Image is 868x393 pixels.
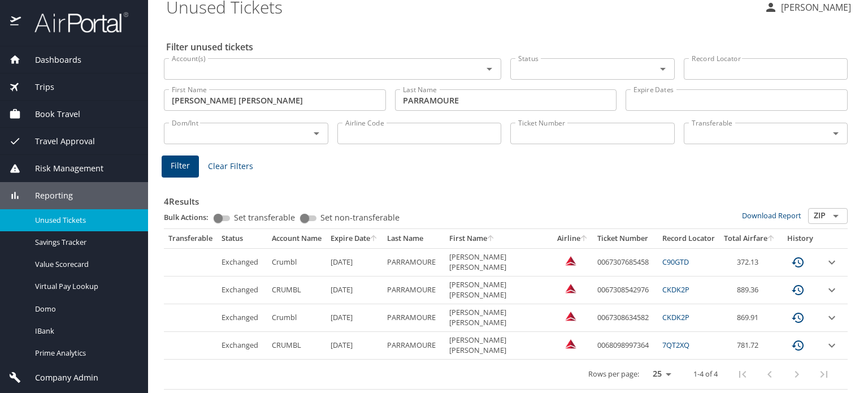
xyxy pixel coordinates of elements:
span: Set transferable [234,214,295,222]
h3: 4 Results [164,188,848,208]
button: expand row [825,311,839,325]
button: Open [828,208,844,224]
img: Delta Airlines [565,310,576,322]
span: Reporting [21,189,73,202]
a: 7QT2XQ [662,340,689,350]
td: PARRAMOURE [383,332,445,360]
th: History [780,229,821,248]
th: Ticket Number [593,229,658,248]
td: Exchanged [217,277,267,304]
td: 0067307685458 [593,248,658,276]
td: Exchanged [217,248,267,276]
span: Savings Tracker [35,237,134,248]
span: Book Travel [21,108,80,120]
a: CKDK2P [662,312,689,322]
span: Risk Management [21,162,103,175]
button: Open [481,61,497,77]
select: rows per page [644,366,675,383]
th: Total Airfare [719,229,780,248]
span: Trips [21,81,54,93]
td: [DATE] [326,248,383,276]
td: [DATE] [326,332,383,360]
h2: Filter unused tickets [166,38,850,56]
span: Prime Analytics [35,348,134,359]
td: 0067308542976 [593,277,658,304]
a: C90GTD [662,257,689,267]
span: IBank [35,326,134,336]
p: [PERSON_NAME] [778,1,851,14]
button: sort [767,235,775,243]
td: 372.13 [719,248,780,276]
button: Open [309,126,324,141]
p: Bulk Actions: [164,212,218,222]
button: Open [828,126,844,141]
td: PARRAMOURE [383,304,445,332]
th: Last Name [383,229,445,248]
div: Transferable [168,234,212,244]
button: sort [580,235,588,243]
span: Clear Filters [208,159,253,174]
table: custom pagination table [164,229,848,390]
td: 781.72 [719,332,780,360]
a: Download Report [742,210,801,221]
span: Domo [35,304,134,314]
img: Delta Airlines [565,338,576,349]
td: 889.36 [719,277,780,304]
td: CRUMBL [267,332,326,360]
button: sort [370,235,378,243]
span: Value Scorecard [35,259,134,270]
span: Set non-transferable [320,214,400,222]
span: Filter [171,159,190,173]
td: PARRAMOURE [383,248,445,276]
th: Account Name [267,229,326,248]
th: Expire Date [326,229,383,248]
span: Company Admin [21,372,98,384]
td: PARRAMOURE [383,277,445,304]
button: Filter [162,156,199,178]
td: [PERSON_NAME] [PERSON_NAME] [445,304,553,332]
button: expand row [825,339,839,352]
th: Status [217,229,267,248]
button: Clear Filters [203,156,258,177]
th: Record Locator [658,229,719,248]
img: Delta Airlines [565,283,576,294]
th: Airline [553,229,593,248]
td: Crumbl [267,304,326,332]
button: Open [655,61,671,77]
img: Delta Airlines [565,255,576,266]
img: icon-airportal.png [10,11,22,33]
td: 869.91 [719,304,780,332]
th: First Name [445,229,553,248]
td: [PERSON_NAME] [PERSON_NAME] [445,248,553,276]
td: 0067308634582 [593,304,658,332]
td: [PERSON_NAME] [PERSON_NAME] [445,277,553,304]
a: CKDK2P [662,284,689,295]
button: expand row [825,283,839,297]
td: Exchanged [217,304,267,332]
td: [DATE] [326,304,383,332]
td: Crumbl [267,248,326,276]
img: airportal-logo.png [22,11,128,33]
span: Travel Approval [21,135,95,148]
p: 1-4 of 4 [693,370,718,378]
p: Rows per page: [588,370,639,378]
span: Unused Tickets [35,215,134,226]
span: Virtual Pay Lookup [35,281,134,292]
td: [PERSON_NAME] [PERSON_NAME] [445,332,553,360]
td: [DATE] [326,277,383,304]
button: expand row [825,256,839,269]
span: Dashboards [21,54,81,66]
td: 0068098997364 [593,332,658,360]
td: Exchanged [217,332,267,360]
td: CRUMBL [267,277,326,304]
button: sort [487,235,495,243]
